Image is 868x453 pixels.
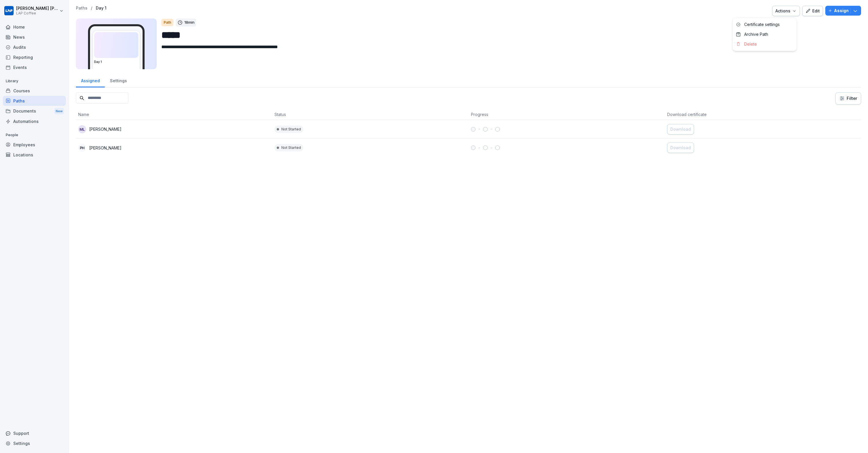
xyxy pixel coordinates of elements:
[670,126,691,132] div: Download
[834,8,849,14] p: Assign
[744,22,780,27] p: Certificate settings
[744,42,757,47] p: Delete
[805,8,820,14] div: Edit
[744,32,768,37] p: Archive Path
[670,145,691,151] div: Download
[775,8,797,14] div: Actions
